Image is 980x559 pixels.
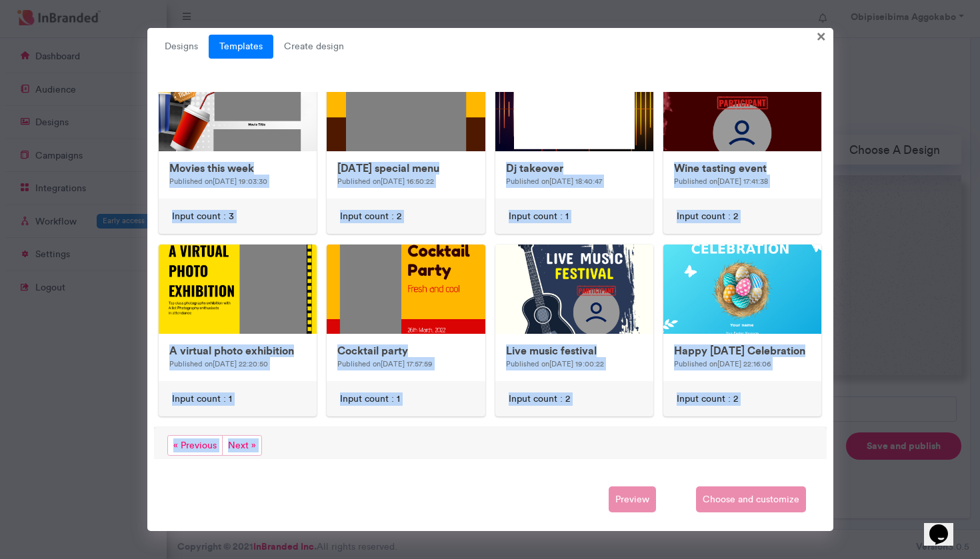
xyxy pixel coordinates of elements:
iframe: chat widget [924,506,967,546]
small: Published on [DATE] 22:20:50 [169,359,268,368]
span: Input count : 1 [509,210,569,223]
a: Templates [209,35,273,59]
small: Published on [DATE] 22:16:06 [674,359,771,368]
span: Input count : 2 [677,210,738,223]
h6: Movies this week [169,162,306,175]
small: Published on [DATE] 17:41:38 [674,177,768,186]
h6: [DATE] special menu [337,162,474,175]
h6: Live music festival [506,344,643,357]
h6: Cocktail party [337,344,474,357]
h6: A virtual photo exhibition [169,344,306,357]
small: Published on [DATE] 19:00:22 [506,359,604,368]
h6: Dj takeover [506,162,643,175]
h6: Happy [DATE] Celebration [674,344,811,357]
small: Published on [DATE] 18:40:47 [506,177,602,186]
span: Input count : 2 [677,392,738,406]
span: × [817,25,826,46]
span: Next » [222,435,262,456]
span: Input count : 1 [340,392,400,406]
span: « Previous [167,435,223,456]
small: Published on [DATE] 16:50:22 [337,177,434,186]
h6: Wine tasting event [674,162,811,175]
span: Input count : 2 [340,210,401,223]
a: Designs [154,35,209,59]
span: Input count : 2 [509,392,570,406]
span: Input count : 3 [172,210,234,223]
small: Published on [DATE] 19:03:30 [169,177,267,186]
span: Create design [273,35,355,59]
span: Input count : 1 [172,392,232,406]
small: Published on [DATE] 17:57:59 [337,359,433,368]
